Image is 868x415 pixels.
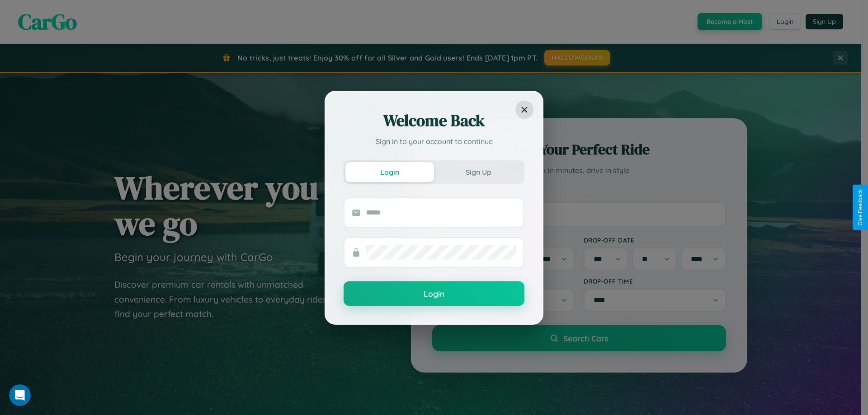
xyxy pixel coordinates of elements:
[344,281,524,306] button: Login
[344,110,524,131] h2: Welcome Back
[857,189,863,226] div: Give Feedback
[345,162,434,182] button: Login
[434,162,523,182] button: Sign Up
[9,384,31,406] iframe: Intercom live chat
[344,136,524,147] p: Sign in to your account to continue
